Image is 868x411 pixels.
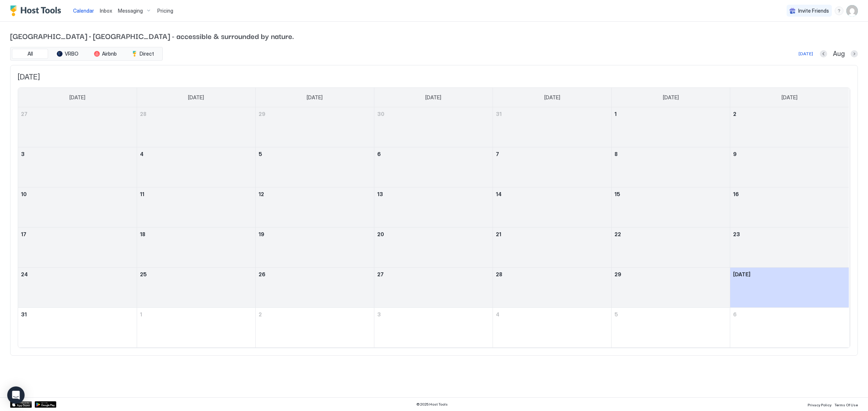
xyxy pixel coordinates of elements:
[846,5,858,17] div: User profile
[374,268,493,281] a: August 27, 2025
[255,147,374,187] td: August 5, 2025
[87,49,123,59] button: Airbnb
[493,228,612,268] td: August 21, 2025
[140,231,145,237] span: 18
[374,147,493,161] a: August 6, 2025
[730,187,849,201] a: August 16, 2025
[377,271,384,277] span: 27
[496,111,502,117] span: 31
[493,308,612,348] td: September 4, 2025
[730,308,849,348] td: September 6, 2025
[833,50,845,58] span: Aug
[137,308,255,321] a: September 1, 2025
[137,228,255,268] td: August 18, 2025
[730,107,849,147] td: August 2, 2025
[140,51,154,57] span: Direct
[493,228,611,241] a: August 21, 2025
[140,311,142,317] span: 1
[259,191,264,197] span: 12
[255,308,374,348] td: September 2, 2025
[374,107,493,121] a: July 30, 2025
[493,308,611,321] a: September 4, 2025
[614,111,617,117] span: 1
[416,402,448,407] span: © 2025 Host Tools
[374,228,493,268] td: August 20, 2025
[259,111,265,117] span: 29
[137,147,255,161] a: August 4, 2025
[496,271,502,277] span: 28
[614,151,618,157] span: 8
[612,187,730,228] td: August 15, 2025
[493,187,612,228] td: August 14, 2025
[12,49,48,59] button: All
[256,228,374,241] a: August 19, 2025
[733,271,750,277] span: [DATE]
[137,268,255,281] a: August 25, 2025
[614,191,620,197] span: 15
[612,228,730,241] a: August 22, 2025
[730,107,849,121] a: August 2, 2025
[425,94,441,101] span: [DATE]
[733,191,739,197] span: 16
[256,187,374,201] a: August 12, 2025
[73,8,94,14] span: Calendar
[493,147,612,187] td: August 7, 2025
[7,386,25,404] div: Open Intercom Messenger
[733,311,737,317] span: 6
[730,308,849,321] a: September 6, 2025
[10,401,32,408] div: App Store
[18,73,850,82] span: [DATE]
[612,228,730,268] td: August 22, 2025
[18,107,137,147] td: July 27, 2025
[100,7,112,14] a: Inbox
[21,151,25,157] span: 3
[157,8,173,14] span: Pricing
[35,401,56,408] div: Google Play Store
[50,49,86,59] button: VRBO
[181,88,211,107] a: Monday
[493,107,612,147] td: July 31, 2025
[118,8,143,14] span: Messaging
[259,311,262,317] span: 2
[656,88,686,107] a: Friday
[493,268,612,308] td: August 28, 2025
[374,187,493,201] a: August 13, 2025
[612,187,730,201] a: August 15, 2025
[374,228,493,241] a: August 20, 2025
[663,94,679,101] span: [DATE]
[18,308,137,348] td: August 31, 2025
[188,94,204,101] span: [DATE]
[733,111,736,117] span: 2
[730,228,849,268] td: August 23, 2025
[18,228,137,268] td: August 17, 2025
[140,111,146,117] span: 28
[137,147,255,187] td: August 4, 2025
[65,51,78,57] span: VRBO
[21,191,27,197] span: 10
[140,151,144,157] span: 4
[18,147,137,161] a: August 3, 2025
[782,94,797,101] span: [DATE]
[137,107,255,121] a: July 28, 2025
[299,88,330,107] a: Tuesday
[544,94,560,101] span: [DATE]
[834,401,858,408] a: Terms Of Use
[730,268,849,281] a: August 30, 2025
[374,107,493,147] td: July 30, 2025
[612,147,730,187] td: August 8, 2025
[730,268,849,308] td: August 30, 2025
[69,94,85,101] span: [DATE]
[18,107,137,121] a: July 27, 2025
[820,50,827,57] button: Previous month
[255,268,374,308] td: August 26, 2025
[259,151,262,157] span: 5
[18,268,137,281] a: August 24, 2025
[733,231,740,237] span: 23
[307,94,323,101] span: [DATE]
[18,187,137,228] td: August 10, 2025
[18,187,137,201] a: August 10, 2025
[418,88,448,107] a: Wednesday
[256,147,374,161] a: August 5, 2025
[137,187,255,201] a: August 11, 2025
[21,111,27,117] span: 27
